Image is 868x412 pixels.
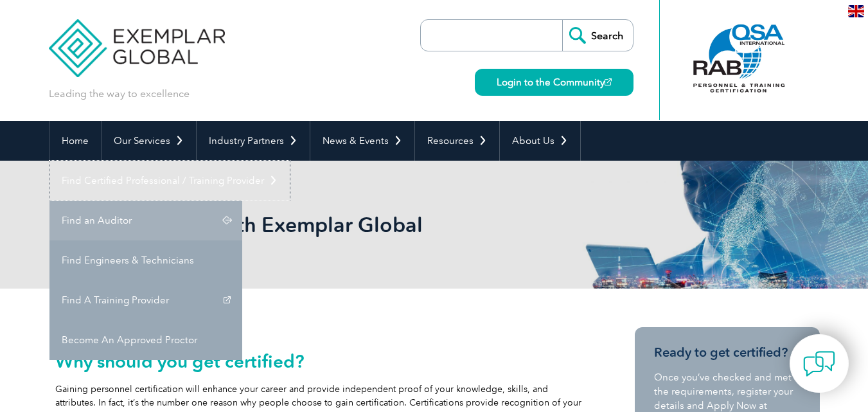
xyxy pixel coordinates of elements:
[803,348,835,380] img: contact-chat.png
[475,69,633,96] a: Login to the Community
[49,212,542,237] h1: Getting Certified with Exemplar Global
[310,121,414,161] a: News & Events
[55,351,582,372] h2: Why should you get certified?
[605,78,612,85] img: open_square.png
[415,121,499,161] a: Resources
[49,320,242,360] a: Become An Approved Proctor
[654,345,801,361] h3: Ready to get certified?
[848,5,864,17] img: en
[49,161,290,201] a: Find Certified Professional / Training Provider
[49,201,242,240] a: Find an Auditor
[500,121,580,161] a: About Us
[102,121,196,161] a: Our Services
[49,121,101,161] a: Home
[197,121,310,161] a: Industry Partners
[562,20,633,51] input: Search
[49,87,190,101] p: Leading the way to excellence
[49,280,242,320] a: Find A Training Provider
[49,240,242,280] a: Find Engineers & Technicians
